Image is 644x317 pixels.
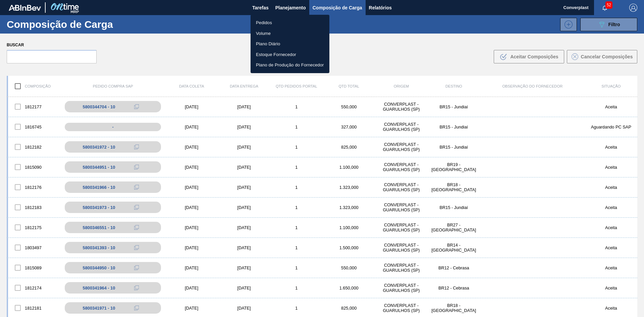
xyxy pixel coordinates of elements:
[251,39,329,49] a: Plano Diário
[251,17,329,28] a: Pedidos
[251,60,329,70] a: Plano de Produção do Fornecedor
[251,28,329,39] a: Volume
[251,49,329,60] a: Estoque Fornecedor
